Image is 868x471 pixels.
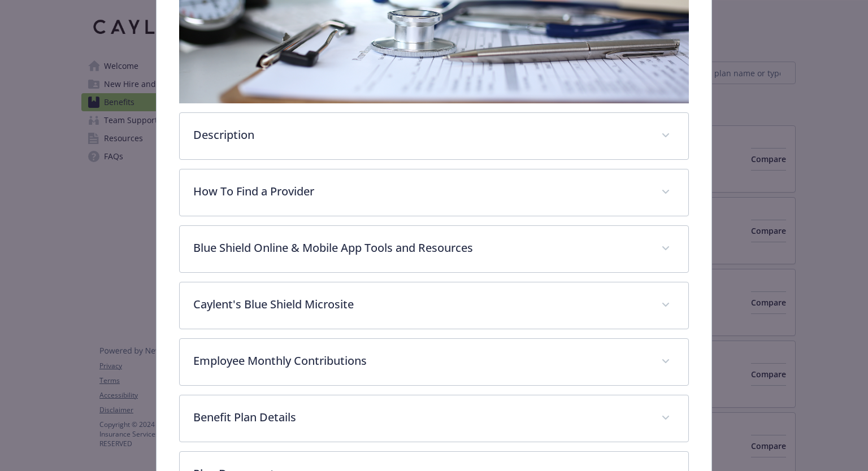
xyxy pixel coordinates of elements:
[180,395,688,442] div: Benefit Plan Details
[193,127,647,143] p: Description
[193,296,647,313] p: Caylent's Blue Shield Microsite
[180,113,688,159] div: Description
[193,409,647,426] p: Benefit Plan Details
[193,352,647,369] p: Employee Monthly Contributions
[193,239,647,256] p: Blue Shield Online & Mobile App Tools and Resources
[180,226,688,272] div: Blue Shield Online & Mobile App Tools and Resources
[180,339,688,385] div: Employee Monthly Contributions
[180,169,688,216] div: How To Find a Provider
[193,183,647,200] p: How To Find a Provider
[180,282,688,329] div: Caylent's Blue Shield Microsite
